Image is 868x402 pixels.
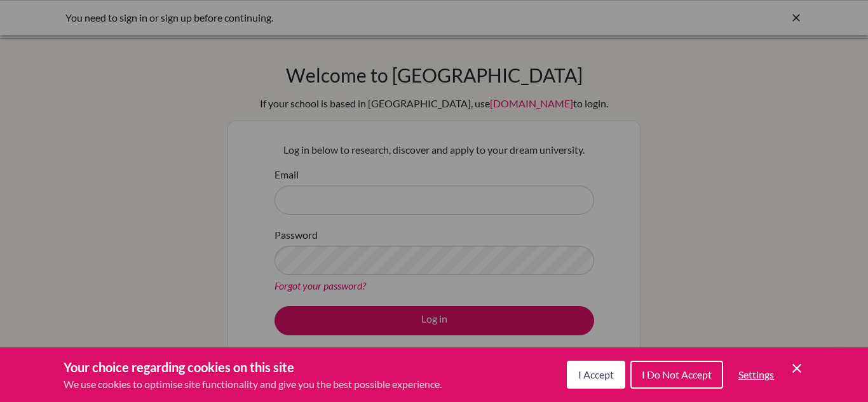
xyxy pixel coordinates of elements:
[789,361,804,376] button: Save and close
[64,358,442,377] h3: Your choice regarding cookies on this site
[728,362,784,387] button: Settings
[642,368,712,380] span: I Do Not Accept
[630,361,723,389] button: I Do Not Accept
[567,361,625,389] button: I Accept
[578,368,614,380] span: I Accept
[738,368,774,380] span: Settings
[64,377,442,392] p: We use cookies to optimise site functionality and give you the best possible experience.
